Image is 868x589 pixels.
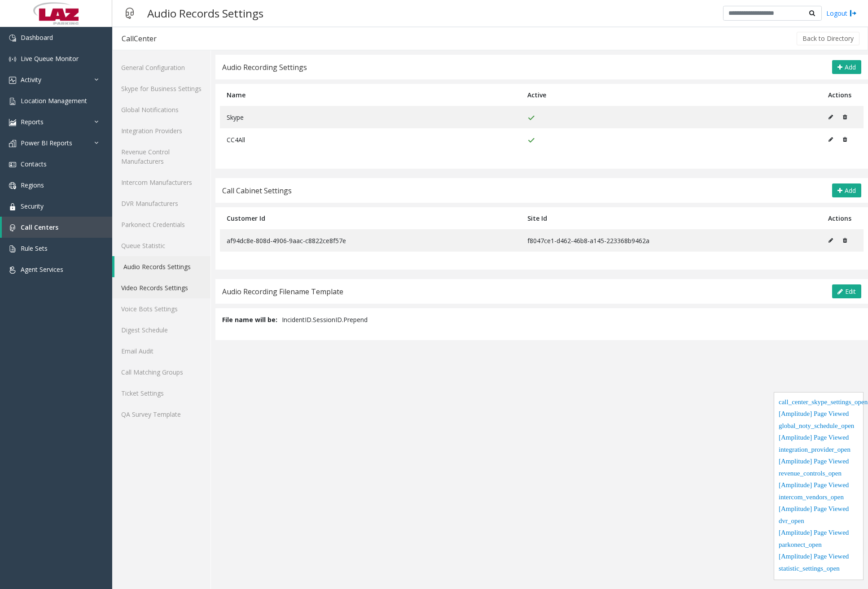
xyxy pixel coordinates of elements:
img: logout [850,9,857,18]
span: Dashboard [21,33,53,42]
a: Global Notifications [112,99,210,120]
div: Call Cabinet Settings [222,185,292,196]
div: revenue_controls_open [779,468,859,480]
strong: File name will be: [222,315,277,324]
span: Reports [21,118,44,126]
img: pageIcon [121,2,138,24]
img: check_green.svg [527,114,535,122]
a: QA Survey Template [112,404,210,425]
img: 'icon' [9,266,16,274]
button: Add [832,183,861,198]
div: [Amplitude] Page Viewed [779,409,859,421]
span: Edit [845,287,856,296]
div: statistic_settings_open [779,563,859,576]
div: call_center_skype_settings_open [779,397,859,409]
a: Intercom Manufacturers [112,172,210,193]
div: intercom_vendors_open [779,492,859,504]
span: Power BI Reports [21,139,72,147]
a: Audio Records Settings [114,256,210,277]
button: Add [832,60,861,74]
span: Add [845,63,856,71]
a: Email Audit [112,340,210,362]
div: [Amplitude] Page Viewed [779,456,859,468]
div: dvr_open [779,516,859,528]
div: integration_provider_open [779,445,859,457]
div: [Amplitude] Page Viewed [779,504,859,516]
div: [Amplitude] Page Viewed [779,480,859,492]
a: Digest Schedule [112,319,210,340]
span: Agent Services [21,265,63,274]
button: Edit [832,284,861,299]
span: Live Queue Monitor [21,54,79,63]
div: CallCenter [122,33,157,44]
a: Integration Providers [112,120,210,141]
td: f8047ce1-d462-46b8-a145-223368b9462a [521,229,821,252]
div: [Amplitude] Page Viewed [779,432,859,445]
img: 'icon' [9,140,16,147]
img: 'icon' [9,245,16,253]
a: General Configuration [112,57,210,78]
th: Customer Id [220,207,521,229]
a: Voice Bots Settings [112,298,210,319]
h3: Audio Records Settings [143,2,268,24]
a: Logout [826,9,857,18]
img: check_green.svg [527,137,535,144]
img: 'icon' [9,161,16,168]
img: 'icon' [9,224,16,231]
span: Regions [21,181,44,189]
span: Location Management [21,96,87,105]
a: Video Records Settings [112,277,210,298]
span: Call Centers [21,223,58,231]
div: [Amplitude] Page Viewed [779,528,859,540]
img: 'icon' [9,56,16,63]
img: 'icon' [9,77,16,84]
div: [Amplitude] Page Viewed [779,551,859,563]
div: global_noty_schedule_open [779,421,859,433]
div: parkonect_open [779,540,859,552]
th: Actions [821,207,864,229]
img: 'icon' [9,35,16,42]
a: Skype for Business Settings [112,78,210,99]
a: Revenue Control Manufacturers [112,141,210,172]
th: Actions [821,84,864,106]
img: 'icon' [9,203,16,210]
a: Ticket Settings [112,383,210,404]
a: Parkonect Credentials [112,214,210,235]
a: DVR Manufacturers [112,193,210,214]
span: IncidentID.SessionID.Prepend [282,315,368,324]
th: Site Id [521,207,821,229]
button: Back to Directory [797,32,859,45]
div: Audio Recording Filename Template [222,286,343,297]
img: 'icon' [9,119,16,126]
div: Audio Recording Settings [222,61,307,73]
th: Active [521,84,821,106]
a: Queue Statistic [112,235,210,256]
td: CC4All [220,128,521,151]
img: 'icon' [9,98,16,105]
th: Name [220,84,521,106]
a: Call Matching Groups [112,362,210,383]
td: Skype [220,106,521,128]
td: af94dc8e-808d-4906-9aac-c8822ce8f57e [220,229,521,252]
span: Add [845,186,856,195]
span: Activity [21,75,41,84]
span: Rule Sets [21,244,48,253]
img: 'icon' [9,182,16,189]
span: Contacts [21,160,47,168]
a: Call Centers [2,217,112,238]
span: Security [21,202,44,210]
